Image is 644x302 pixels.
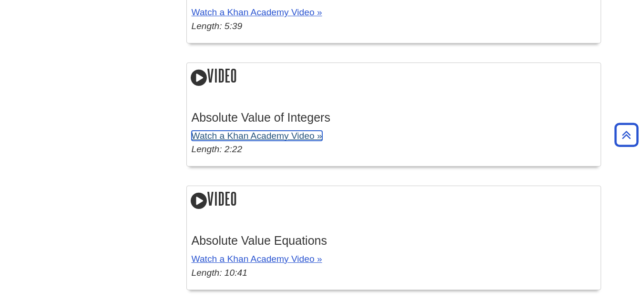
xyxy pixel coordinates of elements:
h3: Absolute Value Equations [192,234,596,248]
em: Length: 10:41 [192,268,247,278]
h2: Video [187,63,601,90]
a: Watch a Khan Academy Video » [192,254,322,264]
em: Length: 2:22 [192,144,243,154]
h3: Absolute Value of Integers [192,111,596,125]
h2: Video [187,186,601,213]
a: Watch a Khan Academy Video » [192,131,322,141]
a: Back to Top [611,128,642,141]
em: Length: 5:39 [192,21,243,31]
a: Watch a Khan Academy Video » [192,7,322,17]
